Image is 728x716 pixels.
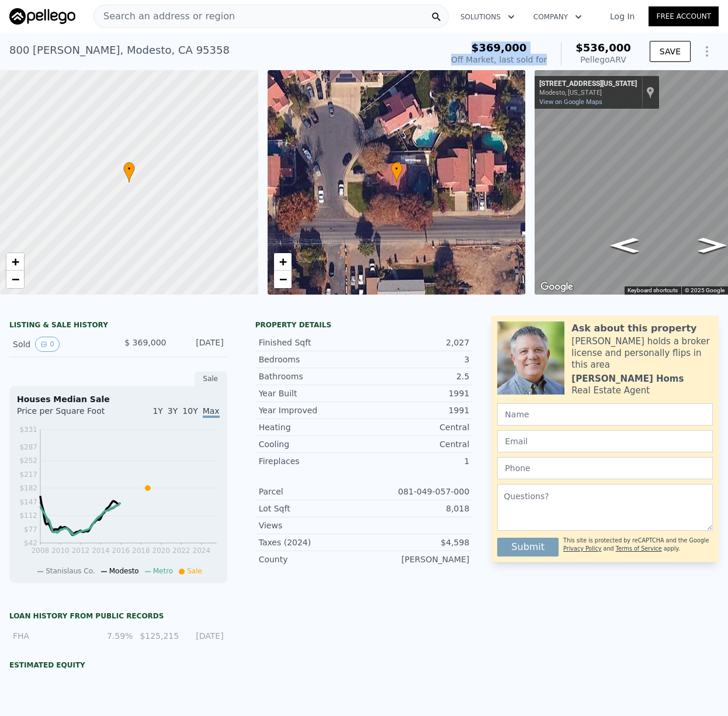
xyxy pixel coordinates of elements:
div: 081-049-057-000 [364,486,469,497]
span: Modesto [109,567,139,575]
tspan: $112 [19,511,37,520]
div: $125,215 [140,630,179,642]
div: [PERSON_NAME] holds a broker license and personally flips in this area [571,335,713,371]
div: Sale [195,371,227,386]
button: Show Options [695,40,719,63]
div: County [259,554,364,565]
div: Pellego ARV [576,54,631,65]
a: Zoom out [6,271,24,288]
span: • [391,164,403,174]
button: Solutions [451,6,524,27]
div: Price per Square Foot [17,405,118,424]
div: Year Improved [259,404,364,416]
a: Zoom in [274,253,292,271]
div: [STREET_ADDRESS][US_STATE] [539,79,637,89]
img: Google [538,279,576,295]
div: 2.5 [364,371,469,382]
img: Pellego [9,8,75,25]
div: FHA [13,630,88,642]
tspan: 2008 [32,546,50,555]
tspan: $252 [19,456,37,465]
tspan: 2014 [92,546,110,555]
div: 1 [364,455,469,467]
button: Submit [497,538,559,556]
a: Open this area in Google Maps (opens a new window) [538,279,576,295]
div: Cooling [259,438,364,450]
div: [PERSON_NAME] [364,554,469,565]
tspan: 2020 [152,546,171,555]
div: Property details [255,320,473,330]
span: − [279,272,286,286]
div: Fireplaces [259,455,364,467]
div: This site is protected by reCAPTCHA and the Google and apply. [563,533,713,556]
tspan: $287 [19,443,37,451]
div: Estimated Equity [9,660,227,670]
button: Company [524,6,591,27]
div: Central [364,421,469,433]
div: Taxes (2024) [259,537,364,548]
div: 1991 [364,404,469,416]
div: Finished Sqft [259,337,364,348]
span: Max [203,406,220,418]
div: Views [259,520,364,531]
span: 3Y [168,406,178,416]
div: Loan history from public records [9,611,227,621]
button: View historical data [35,337,60,352]
tspan: 2010 [51,546,70,555]
span: $536,000 [576,41,631,54]
tspan: $331 [19,426,37,434]
input: Name [497,403,713,426]
div: • [391,162,403,182]
div: 8,018 [364,503,469,514]
span: $369,000 [472,41,527,54]
div: [DATE] [186,630,223,642]
div: Heating [259,421,364,433]
tspan: $182 [19,484,37,492]
tspan: 2024 [193,546,211,555]
div: Parcel [259,486,364,497]
div: 800 [PERSON_NAME] , Modesto , CA 95358 [9,42,230,58]
span: − [12,272,19,286]
a: Free Account [649,6,719,26]
tspan: 2012 [72,546,90,555]
span: Search an address or region [94,9,235,23]
a: Log In [596,11,649,22]
path: Go West, Kansas Ave [598,234,651,257]
span: © 2025 Google [685,287,724,293]
div: $4,598 [364,537,469,548]
div: • [123,162,135,182]
a: Zoom out [274,271,292,288]
div: [PERSON_NAME] Homs [571,373,684,385]
input: Email [497,430,713,452]
div: 1991 [364,388,469,399]
button: Keyboard shortcuts [628,286,678,295]
a: View on Google Maps [539,98,602,106]
div: Houses Median Sale [17,393,220,405]
div: 3 [364,354,469,365]
a: Show location on map [646,86,654,99]
a: Zoom in [6,253,24,271]
div: Sold [13,337,109,352]
div: [DATE] [175,337,223,352]
span: Stanislaus Co. [46,567,95,575]
div: 7.59% [95,630,133,642]
input: Phone [497,457,713,479]
div: 2,027 [364,337,469,348]
div: LISTING & SALE HISTORY [9,320,227,332]
div: Real Estate Agent [571,385,650,396]
div: Ask about this property [571,321,696,335]
span: • [123,164,135,174]
tspan: $217 [19,471,37,479]
tspan: $147 [19,498,37,506]
div: Modesto, [US_STATE] [539,89,637,96]
span: 10Y [182,406,197,416]
tspan: $77 [24,525,37,534]
a: Terms of Service [616,545,662,552]
div: Off Market, last sold for [451,54,547,65]
button: SAVE [650,41,691,62]
span: + [279,254,286,269]
tspan: 2022 [172,546,190,555]
span: Metro [153,567,173,575]
span: + [12,254,19,269]
tspan: 2018 [132,546,150,555]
